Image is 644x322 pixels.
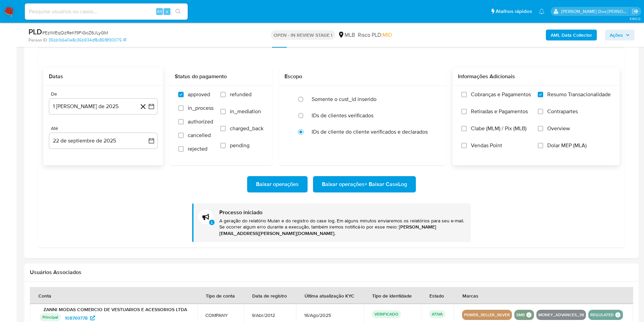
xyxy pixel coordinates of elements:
span: Alt [157,8,162,15]
a: Sair [632,8,639,15]
span: s [166,8,168,15]
p: priscilla.barbante@mercadopago.com.br [561,8,630,15]
a: 35bb1b6e0e8c36b934df8c85f8f30075 [49,37,126,43]
input: Pesquise usuários ou casos... [25,7,188,16]
b: PLD [29,26,42,37]
div: MLB [338,31,355,39]
h2: Usuários Associados [30,269,633,276]
button: AML Data Collector [546,30,597,40]
button: search-icon [171,7,185,16]
p: OPEN - IN REVIEW STAGE I [271,30,335,40]
span: Risco PLD: [358,31,392,39]
b: Person ID [29,37,47,43]
span: 3.160.0 [629,16,641,21]
span: # EzIWEqQzReKf9FiGoZ6JLyGM [42,29,108,36]
span: MID [383,31,392,39]
button: Ações [605,30,634,40]
b: AML Data Collector [551,30,592,40]
span: Atalhos rápidos [496,8,532,15]
a: Notificações [539,9,545,14]
span: Ações [610,30,623,40]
